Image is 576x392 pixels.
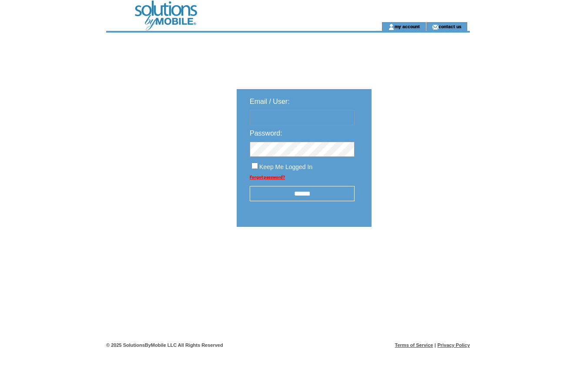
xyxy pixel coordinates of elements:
img: contact_us_icon.gif [432,23,439,30]
img: transparent.png [397,249,440,259]
a: Forgot password? [250,175,285,179]
a: contact us [439,23,462,29]
span: Keep Me Logged In [259,163,312,170]
a: Privacy Policy [437,342,470,348]
span: © 2025 SolutionsByMobile LLC All Rights Reserved [106,342,223,348]
img: account_icon.gif [388,23,395,30]
a: Terms of Service [395,342,433,348]
span: Password: [250,130,282,137]
span: | [435,342,436,348]
a: my account [395,23,420,29]
span: Email / User: [250,98,290,105]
